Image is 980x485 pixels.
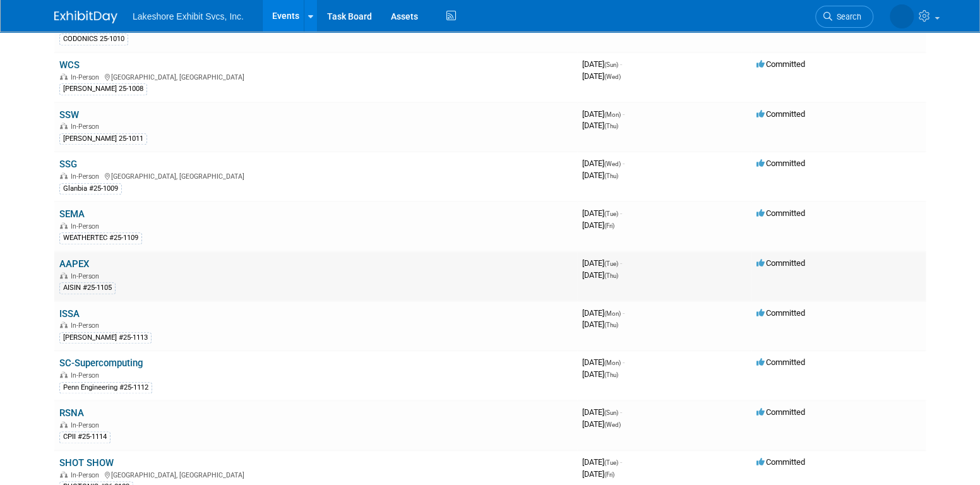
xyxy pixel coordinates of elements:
[623,159,624,168] span: -
[582,71,621,81] span: [DATE]
[60,172,68,179] img: In-Person Event
[71,73,103,81] span: In-Person
[582,159,624,168] span: [DATE]
[59,282,116,294] div: AISIN #25-1105
[59,33,128,45] div: CODONICS 25-1010
[604,172,618,179] span: (Thu)
[604,409,618,416] span: (Sun)
[59,332,152,344] div: [PERSON_NAME] #25-1113
[582,469,614,479] span: [DATE]
[582,171,618,180] span: [DATE]
[59,382,152,393] div: Penn Engineering #25-1112
[60,222,68,229] img: In-Person Event
[604,73,621,80] span: (Wed)
[604,61,618,68] span: (Sun)
[756,407,805,417] span: Committed
[604,321,618,328] span: (Thu)
[59,357,143,369] a: SC-Supercomputing
[623,109,624,119] span: -
[756,258,805,268] span: Committed
[604,222,614,229] span: (Fri)
[71,172,103,181] span: In-Person
[756,357,805,367] span: Committed
[582,419,621,429] span: [DATE]
[71,371,103,380] span: In-Person
[582,59,622,69] span: [DATE]
[59,183,122,195] div: Glanbia #25-1009
[60,73,68,80] img: In-Person Event
[582,407,622,417] span: [DATE]
[815,6,873,28] a: Search
[604,111,621,118] span: (Mon)
[604,421,621,428] span: (Wed)
[60,321,68,328] img: In-Person Event
[59,457,114,469] a: SHOT SHOW
[620,407,622,417] span: -
[60,272,68,278] img: In-Person Event
[623,357,624,367] span: -
[832,12,861,21] span: Search
[59,83,147,95] div: [PERSON_NAME] 25-1008
[620,258,622,268] span: -
[71,471,103,479] span: In-Person
[756,159,805,168] span: Committed
[604,359,621,366] span: (Mon)
[59,232,142,244] div: WEATHERTEC #25-1109
[71,222,103,231] span: In-Person
[71,421,103,429] span: In-Person
[582,308,624,318] span: [DATE]
[59,407,84,419] a: RSNA
[604,210,618,217] span: (Tue)
[59,171,572,181] div: [GEOGRAPHIC_DATA], [GEOGRAPHIC_DATA]
[59,109,79,121] a: SSW
[582,258,622,268] span: [DATE]
[890,4,914,28] img: MICHELLE MOYA
[604,123,618,129] span: (Thu)
[620,208,622,218] span: -
[620,457,622,467] span: -
[756,308,805,318] span: Committed
[756,208,805,218] span: Committed
[71,123,103,131] span: In-Person
[59,159,77,170] a: SSG
[604,160,621,167] span: (Wed)
[133,11,244,21] span: Lakeshore Exhibit Svcs, Inc.
[623,308,624,318] span: -
[756,457,805,467] span: Committed
[604,260,618,267] span: (Tue)
[582,369,618,379] span: [DATE]
[756,59,805,69] span: Committed
[60,421,68,428] img: In-Person Event
[604,310,621,317] span: (Mon)
[71,272,103,280] span: In-Person
[582,457,622,467] span: [DATE]
[582,109,624,119] span: [DATE]
[59,469,572,479] div: [GEOGRAPHIC_DATA], [GEOGRAPHIC_DATA]
[582,208,622,218] span: [DATE]
[71,321,103,330] span: In-Person
[604,272,618,279] span: (Thu)
[604,471,614,478] span: (Fri)
[54,11,117,23] img: ExhibitDay
[756,109,805,119] span: Committed
[582,320,618,329] span: [DATE]
[582,357,624,367] span: [DATE]
[582,270,618,280] span: [DATE]
[59,71,572,81] div: [GEOGRAPHIC_DATA], [GEOGRAPHIC_DATA]
[582,121,618,130] span: [DATE]
[59,258,89,270] a: AAPEX
[60,371,68,378] img: In-Person Event
[620,59,622,69] span: -
[60,471,68,477] img: In-Person Event
[604,371,618,378] span: (Thu)
[59,308,80,320] a: ISSA
[59,133,147,145] div: [PERSON_NAME] 25-1011
[604,459,618,466] span: (Tue)
[60,123,68,129] img: In-Person Event
[59,431,111,443] div: CPII #25-1114
[59,59,80,71] a: WCS
[582,220,614,230] span: [DATE]
[59,208,85,220] a: SEMA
